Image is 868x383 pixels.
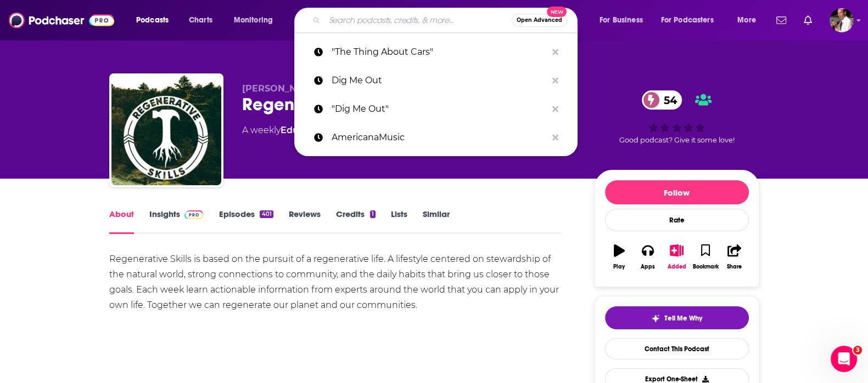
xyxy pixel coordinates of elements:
[661,13,714,28] span: For Podcasters
[242,83,321,94] span: [PERSON_NAME]
[109,209,134,234] a: About
[668,264,686,270] div: Added
[294,123,578,152] a: AmericanaMusic
[727,264,742,270] div: Share
[332,38,547,66] p: "The Thing About Cars"
[662,237,691,277] button: Added
[737,13,756,28] span: More
[219,209,273,234] a: Episodes401
[642,90,682,110] a: 54
[332,123,547,152] p: AmericanaMusic
[512,14,567,27] button: Open AdvancedNew
[332,95,547,123] p: "Dig Me Out"
[182,12,219,29] a: Charts
[332,66,547,95] p: Dig Me Out
[370,210,376,218] div: 1
[294,66,578,95] a: Dig Me Out
[242,124,362,137] div: A weekly podcast
[109,251,562,313] div: Regenerative Skills is based on the pursuit of a regenerative life. A lifestyle centered on stewa...
[692,264,718,270] div: Bookmark
[772,11,791,30] a: Show notifications dropdown
[830,8,854,32] span: Logged in as Quarto
[654,12,730,29] button: open menu
[600,13,643,28] span: For Business
[641,264,655,270] div: Apps
[605,209,749,231] div: Rate
[281,125,327,135] a: Education
[853,346,862,355] span: 3
[613,264,625,270] div: Play
[799,11,816,30] a: Show notifications dropdown
[336,209,376,234] a: Credits1
[289,209,321,234] a: Reviews
[111,76,221,185] img: Regenerative Skills
[234,13,273,28] span: Monitoring
[605,306,749,329] button: tell me why sparkleTell Me Why
[634,237,662,277] button: Apps
[664,314,702,323] span: Tell Me Why
[830,8,854,32] img: User Profile
[423,209,450,234] a: Similar
[595,83,759,151] div: 54Good podcast? Give it some love!
[136,13,169,28] span: Podcasts
[149,209,204,234] a: InsightsPodchaser Pro
[128,12,183,29] button: open menu
[830,8,854,32] button: Show profile menu
[517,18,562,23] span: Open Advanced
[189,13,212,28] span: Charts
[294,95,578,123] a: "Dig Me Out"
[831,346,857,372] iframe: Intercom live chat
[691,237,720,277] button: Bookmark
[547,7,567,17] span: New
[720,237,748,277] button: Share
[730,12,770,29] button: open menu
[305,8,588,33] div: Search podcasts, credits, & more...
[619,136,735,144] span: Good podcast? Give it some love!
[605,338,749,359] a: Contact This Podcast
[294,38,578,66] a: "The Thing About Cars"
[651,314,660,323] img: tell me why sparkle
[324,12,512,29] input: Search podcasts, credits, & more...
[260,210,273,218] div: 401
[592,12,657,29] button: open menu
[605,237,634,277] button: Play
[226,12,287,29] button: open menu
[184,210,204,219] img: Podchaser Pro
[605,180,749,204] button: Follow
[391,209,407,234] a: Lists
[9,10,114,31] img: Podchaser - Follow, Share and Rate Podcasts
[653,90,682,110] span: 54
